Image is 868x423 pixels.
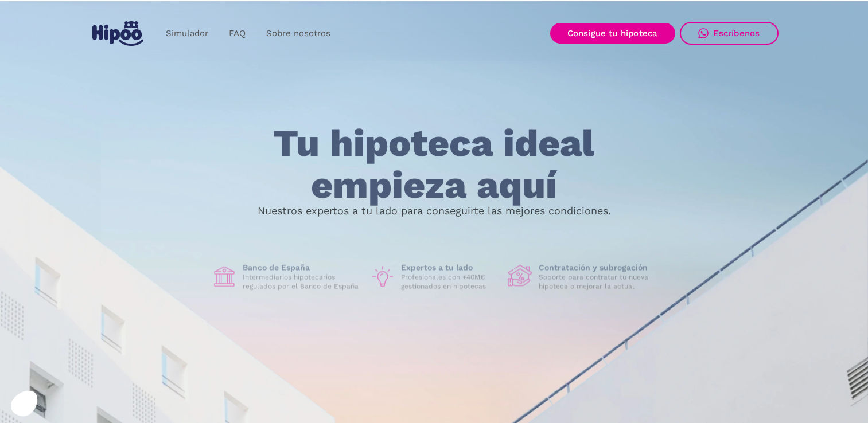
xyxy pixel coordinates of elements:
[550,23,675,44] a: Consigue tu hipoteca
[243,263,361,273] h1: Banco de España
[401,263,499,273] h1: Expertos a tu lado
[256,22,341,45] a: Sobre nosotros
[219,22,256,45] a: FAQ
[216,123,651,206] h1: Tu hipoteca ideal empieza aquí
[680,22,779,45] a: Escríbenos
[539,263,657,273] h1: Contratación y subrogación
[401,273,499,291] p: Profesionales con +40M€ gestionados en hipotecas
[243,273,361,291] p: Intermediarios hipotecarios regulados por el Banco de España
[713,28,760,38] div: Escríbenos
[155,22,219,45] a: Simulador
[258,206,611,216] p: Nuestros expertos a tu lado para conseguirte las mejores condiciones.
[539,273,657,291] p: Soporte para contratar tu nueva hipoteca o mejorar la actual
[90,17,146,50] a: home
